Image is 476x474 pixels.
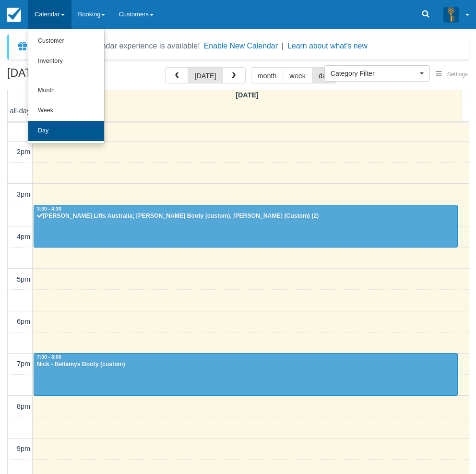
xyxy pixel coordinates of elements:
a: 3:30 - 4:30[PERSON_NAME] Lifts Australia; [PERSON_NAME] Booty (custom), [PERSON_NAME] (Custom) (2) [34,205,458,247]
span: 4pm [17,233,30,240]
div: [PERSON_NAME] Lifts Australia; [PERSON_NAME] Booty (custom), [PERSON_NAME] (Custom) (2) [36,213,455,220]
button: week [283,67,312,83]
span: Category Filter [331,69,417,78]
span: 8pm [17,403,30,410]
div: A new Booking Calendar experience is available! [32,40,200,52]
h2: [DATE] [7,67,129,85]
div: Nick - Bellamys Booty (custom) [36,361,455,368]
span: 5pm [17,275,30,283]
button: Category Filter [324,65,430,82]
a: Learn about what's new [287,42,368,50]
span: 3:30 - 4:30 [37,206,61,212]
img: checkfront-main-nav-mini-logo.png [7,8,21,22]
button: month [251,67,284,83]
span: 9pm [17,445,30,452]
a: Week [28,101,104,121]
button: Settings [430,68,474,82]
span: 2pm [17,148,30,155]
span: 3pm [17,190,30,198]
button: day [312,67,336,83]
a: Day [28,121,104,141]
button: Enable New Calendar [204,41,278,51]
span: | [282,42,284,50]
img: A3 [443,7,459,22]
button: [DATE] [188,67,223,83]
span: [DATE] [236,91,259,99]
span: Settings [447,71,468,78]
a: Inventory [28,51,104,71]
span: all-day [10,107,30,115]
span: 7:00 - 8:00 [37,355,61,360]
a: 7:00 - 8:00Nick - Bellamys Booty (custom) [34,353,458,395]
ul: Calendar [28,29,105,144]
span: 7pm [17,360,30,367]
a: Customer [28,31,104,51]
a: Month [28,81,104,101]
span: 6pm [17,318,30,325]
